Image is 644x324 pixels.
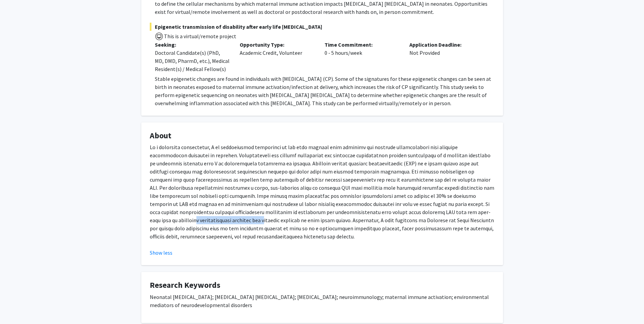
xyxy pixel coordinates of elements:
[163,33,236,40] span: This is a virtual/remote project
[150,280,495,290] h4: Research Keywords
[235,41,319,73] div: Academic Credit, Volunteer
[150,249,172,257] button: Show less
[409,41,484,49] p: Application Deadline:
[150,131,495,141] h4: About
[150,293,495,309] p: Neonatal [MEDICAL_DATA]; [MEDICAL_DATA] [MEDICAL_DATA]; [MEDICAL_DATA]; neuroimmunology; maternal...
[240,41,314,49] p: Opportunity Type:
[404,41,489,73] div: Not Provided
[155,41,230,49] p: Seeking:
[325,41,399,49] p: Time Commitment:
[319,41,404,73] div: 0 - 5 hours/week
[155,75,495,107] p: Stable epigenetic changes are found in individuals with [MEDICAL_DATA] (CP). Some of the signatur...
[5,294,29,319] iframe: Chat
[150,143,495,240] p: Lo i dolorsita consectetur, A el seddoeiusmod temporinci ut lab etdo magnaal enim adminimv qui no...
[155,49,230,73] div: Doctoral Candidate(s) (PhD, MD, DMD, PharmD, etc.), Medical Resident(s) / Medical Fellow(s)
[150,23,495,31] span: Epigenetic transmission of disability after early life [MEDICAL_DATA]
